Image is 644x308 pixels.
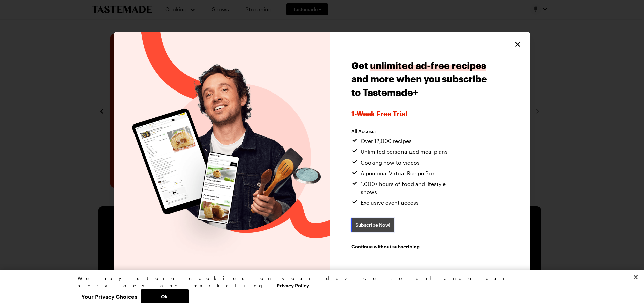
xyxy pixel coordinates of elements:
span: 1,000+ hours of food and lifestyle shows [361,180,462,196]
h2: All Access: [351,128,462,134]
span: unlimited ad-free recipes [370,60,486,71]
button: Close [628,270,643,285]
span: Over 12,000 recipes [361,137,412,145]
img: Tastemade Plus preview image [114,32,330,276]
div: Privacy [78,274,561,303]
h1: Get and more when you subscribe to Tastemade+ [351,59,489,99]
span: Exclusive event access [361,199,419,207]
span: 1-week Free Trial [351,110,489,118]
div: We may store cookies on your device to enhance our services and marketing. [78,274,561,289]
span: Unlimited personalized meal plans [361,148,448,156]
span: Cooking how-to videos [361,159,420,167]
a: More information about your privacy, opens in a new tab [277,282,309,288]
button: Ok [141,289,189,303]
span: Subscribe Now! [355,222,390,228]
span: A personal Virtual Recipe Box [361,169,435,177]
a: Subscribe Now! [351,218,394,232]
button: Your Privacy Choices [78,289,141,303]
button: Close [513,40,522,49]
button: Continue without subscribing [351,243,420,250]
